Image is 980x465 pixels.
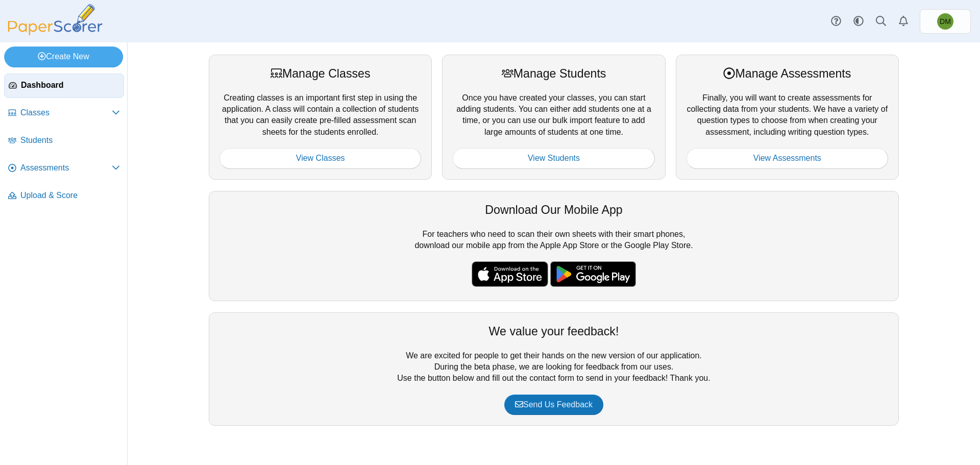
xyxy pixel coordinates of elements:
[515,400,593,409] span: Send Us Feedback
[20,135,120,146] span: Students
[209,55,432,179] div: Creating classes is an important first step in using the application. A class will contain a coll...
[4,4,106,35] img: PaperScorer
[4,129,124,153] a: Students
[219,202,888,218] div: Download Our Mobile App
[550,261,636,287] img: google-play-badge.png
[4,28,106,37] a: PaperScorer
[20,162,112,174] span: Assessments
[453,148,654,168] a: View Students
[442,55,665,179] div: Once you have created your classes, you can start adding students. You can either add students on...
[209,312,899,426] div: We are excited for people to get their hands on the new version of our application. During the be...
[219,65,421,82] div: Manage Classes
[504,395,603,415] a: Send Us Feedback
[687,65,888,82] div: Manage Assessments
[453,65,654,82] div: Manage Students
[892,10,915,33] a: Alerts
[4,156,124,181] a: Assessments
[4,74,124,98] a: Dashboard
[20,190,120,201] span: Upload & Score
[4,101,124,126] a: Classes
[219,323,888,339] div: We value your feedback!
[4,46,123,67] a: Create New
[937,13,953,30] span: Domenic Mariani
[940,18,951,25] span: Domenic Mariani
[20,107,112,118] span: Classes
[920,9,971,34] a: Domenic Mariani
[687,148,888,168] a: View Assessments
[209,191,899,301] div: For teachers who need to scan their own sheets with their smart phones, download our mobile app f...
[472,261,548,287] img: apple-store-badge.svg
[4,184,124,208] a: Upload & Score
[21,80,119,91] span: Dashboard
[219,148,421,168] a: View Classes
[676,55,899,179] div: Finally, you will want to create assessments for collecting data from your students. We have a va...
